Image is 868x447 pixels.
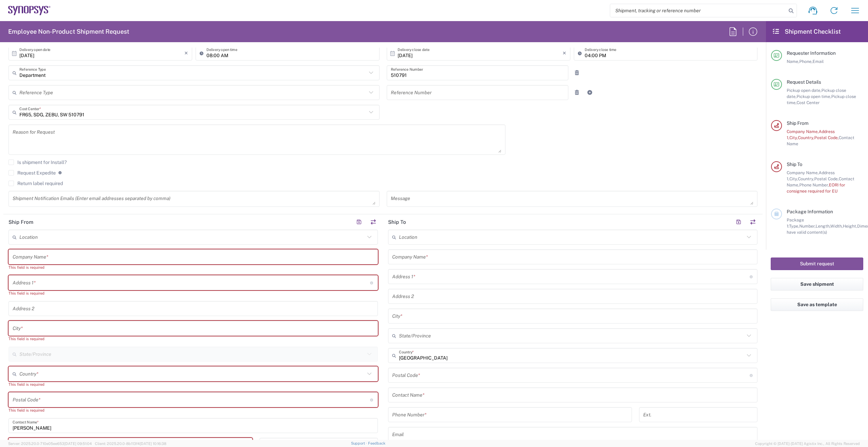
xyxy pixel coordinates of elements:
span: Cost Center [797,100,820,105]
span: Height, [843,223,857,229]
label: Is shipment for Install? [9,160,67,165]
span: [DATE] 10:16:38 [140,442,166,446]
a: Support [351,441,368,445]
span: Phone, [799,59,813,64]
span: Postal Code, [814,176,839,181]
span: Requester Information [787,50,836,56]
span: City, [789,135,798,140]
span: Name, [787,59,799,64]
span: Number, [799,223,816,229]
h2: Ship From [9,219,33,226]
input: Shipment, tracking or reference number [610,4,786,17]
span: Country, [798,135,814,140]
i: × [563,48,566,59]
span: Pickup open time, [797,94,831,99]
span: [DATE] 09:51:04 [64,442,92,446]
span: City, [789,176,798,181]
span: Ship From [787,120,808,126]
span: Phone Number, [799,182,829,187]
label: Request Expedite [9,170,56,176]
label: Return label required [9,181,63,186]
i: × [184,48,188,59]
div: This field is required [9,336,378,342]
span: Ship To [787,162,802,167]
span: Pickup open date, [787,88,821,93]
button: Save shipment [771,278,863,291]
span: Company Name, [787,170,819,175]
h2: Employee Non-Product Shipment Request [8,28,129,36]
div: This field is required [9,290,378,296]
span: Type, [789,223,799,229]
h2: Ship To [388,219,406,226]
span: Request Details [787,79,821,85]
span: Package Information [787,209,833,214]
div: This field is required [9,264,378,270]
div: This field is required [9,407,378,413]
span: Company Name, [787,129,819,134]
span: Width, [830,223,843,229]
span: Email [813,59,824,64]
span: Length, [816,223,830,229]
span: Copyright © [DATE]-[DATE] Agistix Inc., All Rights Reserved [755,441,860,447]
a: Remove Reference [572,88,582,97]
div: This field is required [9,381,378,387]
a: Add Reference [585,88,595,97]
span: Server: 2025.20.0-710e05ee653 [8,442,92,446]
span: Postal Code, [814,135,839,140]
span: Package 1: [787,217,804,229]
span: Country, [798,176,814,181]
button: Submit request [771,258,863,270]
a: Remove Reference [572,68,582,78]
button: Save as template [771,298,863,311]
span: Client: 2025.20.0-8b113f4 [95,442,166,446]
h2: Shipment Checklist [772,28,841,36]
a: Feedback [368,441,385,445]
